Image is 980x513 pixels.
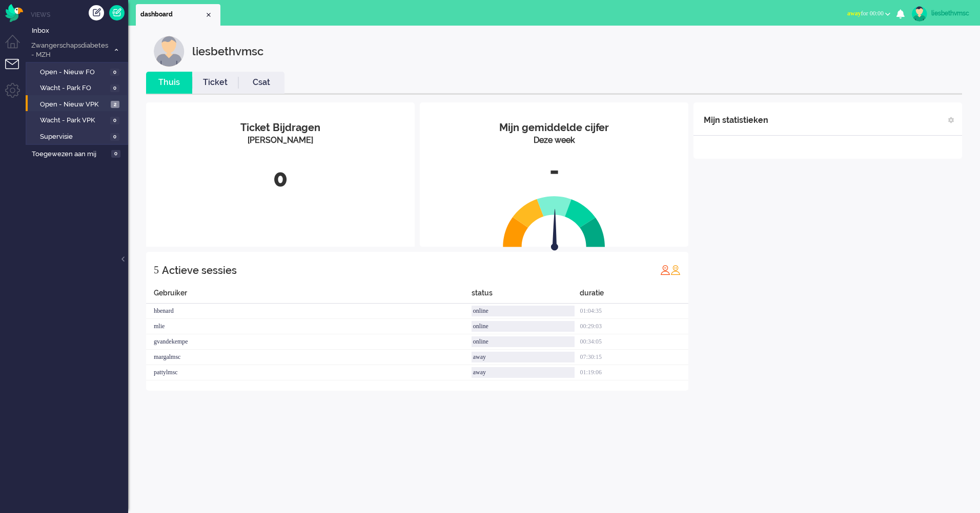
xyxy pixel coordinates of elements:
div: hbenard [146,304,472,319]
div: - [427,154,681,188]
a: Csat [238,77,284,89]
span: 0 [110,69,119,76]
div: pattylmsc [146,365,472,380]
img: profile_orange.svg [670,265,681,275]
div: Mijn statistieken [704,110,768,131]
div: Mijn gemiddelde cijfer [427,120,681,135]
div: 00:29:03 [580,319,688,334]
span: dashboard [140,10,205,19]
a: Open - Nieuw FO 0 [30,66,127,77]
a: Thuis [146,77,192,89]
span: Supervisie [40,132,108,142]
a: liesbethvmsc [910,6,970,22]
div: 0 [154,162,407,196]
span: 0 [110,117,119,124]
li: awayfor 00:00 [841,3,896,26]
div: liesbethvmsc [931,8,970,18]
li: Ticket [192,72,238,94]
li: Thuis [146,72,192,94]
div: 01:19:06 [580,365,688,380]
li: Dashboard menu [5,35,28,58]
span: 0 [110,133,119,141]
div: Deze week [427,135,681,146]
span: Zwangerschapsdiabetes - MZH [30,41,109,60]
div: status [472,288,580,304]
img: flow_omnibird.svg [5,4,23,22]
a: Inbox [30,25,128,36]
li: Views [31,10,128,19]
a: Wacht - Park FO 0 [30,82,127,93]
span: 0 [111,150,120,158]
a: Ticket [192,77,238,89]
li: Dashboard [136,4,220,26]
div: Creëer ticket [89,5,104,20]
img: semi_circle.svg [503,196,605,247]
div: away [472,367,575,378]
div: duratie [580,288,688,304]
div: online [472,321,575,332]
span: Open - Nieuw FO [40,68,108,77]
a: Wacht - Park VPK 0 [30,114,127,125]
span: Wacht - Park VPK [40,116,108,125]
img: avatar [912,6,927,22]
div: away [472,352,575,362]
span: Toegewezen aan mij [32,149,108,159]
div: online [472,306,575,316]
li: Admin menu [5,83,28,106]
a: Toegewezen aan mij 0 [30,148,128,159]
span: 2 [111,101,119,109]
img: profile_red.svg [660,265,670,275]
div: 00:34:05 [580,334,688,350]
div: 01:04:35 [580,304,688,319]
img: customer.svg [154,36,185,67]
button: awayfor 00:00 [841,6,896,21]
div: Ticket Bijdragen [154,120,407,135]
div: 5 [154,260,159,280]
div: margalmsc [146,350,472,365]
div: liesbethvmsc [192,36,263,67]
div: online [472,336,575,347]
div: Close tab [205,11,213,19]
a: Omnidesk [5,7,23,14]
span: Wacht - Park FO [40,83,108,93]
span: for 00:00 [847,10,884,17]
div: gvandekempe [146,334,472,350]
div: Actieve sessies [162,260,237,281]
div: 07:30:15 [580,350,688,365]
a: Supervisie 0 [30,131,127,142]
li: Csat [238,72,284,94]
div: Gebruiker [146,288,472,304]
span: Inbox [32,26,128,36]
img: arrow.svg [533,209,577,253]
span: Open - Nieuw VPK [40,100,108,110]
div: [PERSON_NAME] [154,135,407,146]
a: Quick Ticket [109,5,125,20]
span: 0 [110,84,119,92]
div: mlie [146,319,472,334]
li: Tickets menu [5,59,28,82]
a: Open - Nieuw VPK 2 [30,98,127,110]
span: away [847,10,861,17]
